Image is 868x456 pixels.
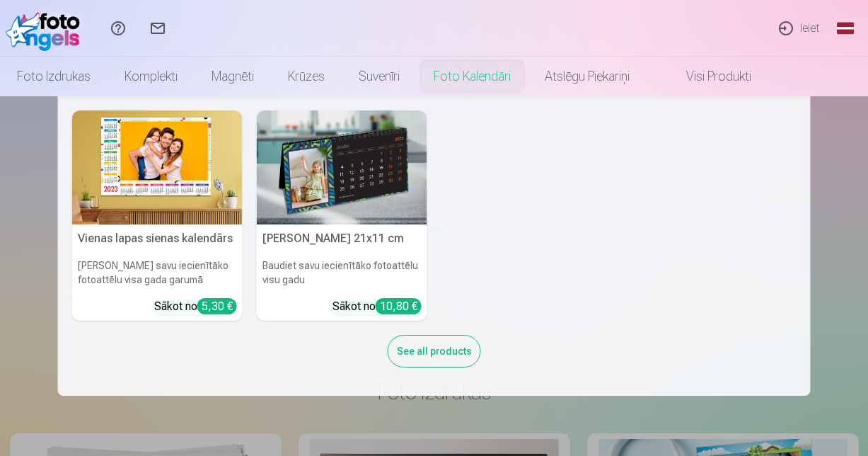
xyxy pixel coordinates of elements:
[154,298,237,315] div: Sākot no
[376,298,422,314] div: 10,80 €
[257,224,427,253] h5: [PERSON_NAME] 21x11 cm
[388,335,481,367] div: See all products
[271,57,342,96] a: Krūzes
[197,298,237,314] div: 5,30 €
[528,57,647,96] a: Atslēgu piekariņi
[417,57,528,96] a: Foto kalendāri
[108,57,195,96] a: Komplekti
[332,298,422,315] div: Sākot no
[388,343,481,358] a: See all products
[342,57,417,96] a: Suvenīri
[72,110,243,321] a: Vienas lapas sienas kalendārsVienas lapas sienas kalendārs[PERSON_NAME] savu iecienītāko fotoattē...
[257,110,427,321] a: Galda kalendārs 21x11 cm[PERSON_NAME] 21x11 cmBaudiet savu iecienītāko fotoattēlu visu gaduSākot ...
[257,110,427,224] img: Galda kalendārs 21x11 cm
[647,57,768,96] a: Visi produkti
[6,6,87,51] img: /fa1
[72,110,243,224] img: Vienas lapas sienas kalendārs
[72,224,243,253] h5: Vienas lapas sienas kalendārs
[195,57,271,96] a: Magnēti
[257,253,427,292] h6: Baudiet savu iecienītāko fotoattēlu visu gadu
[72,253,243,292] h6: [PERSON_NAME] savu iecienītāko fotoattēlu visa gada garumā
